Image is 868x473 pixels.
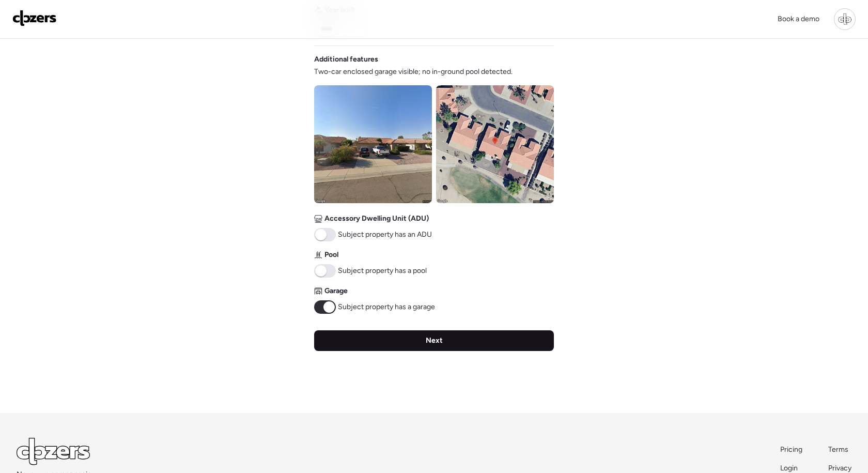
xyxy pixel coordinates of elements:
[828,464,851,472] span: Privacy
[338,302,435,312] span: Subject property has a garage
[780,445,802,454] span: Pricing
[828,445,848,454] span: Terms
[314,67,513,77] span: Two-car enclosed garage visible; no in-ground pool detected.
[12,10,57,26] img: Logo
[780,445,803,455] a: Pricing
[780,464,798,472] span: Login
[314,54,378,65] span: Additional features
[338,266,427,276] span: Subject property has a pool
[426,335,443,346] span: Next
[828,445,851,455] a: Terms
[778,14,819,23] span: Book a demo
[324,286,348,296] span: Garage
[17,438,90,465] img: Logo Light
[324,250,338,260] span: Pool
[324,213,429,224] span: Accessory Dwelling Unit (ADU)
[338,230,432,240] span: Subject property has an ADU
